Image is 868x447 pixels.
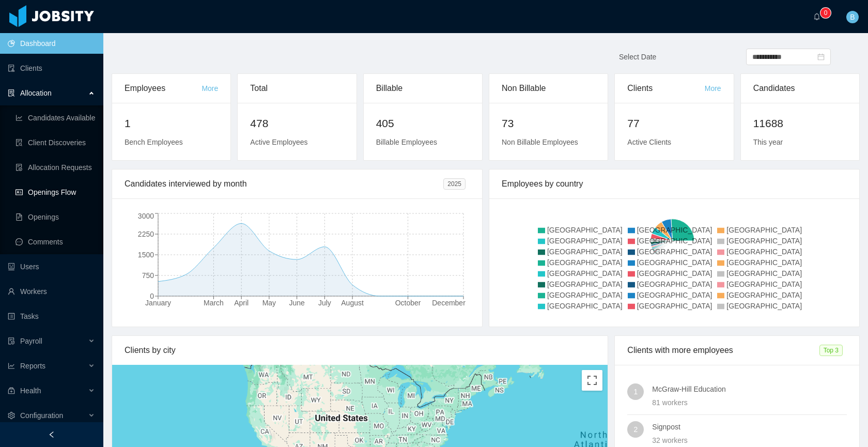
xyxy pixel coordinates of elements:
[142,271,154,280] tspan: 750
[633,383,638,400] span: 1
[547,269,623,278] span: [GEOGRAPHIC_DATA]
[376,138,437,146] span: Billable Employees
[547,291,623,299] span: [GEOGRAPHIC_DATA]
[8,89,15,97] i: icon: solution
[652,421,847,433] h4: Signpost
[502,74,595,103] div: Non Billable
[8,58,95,79] a: icon: auditClients
[376,74,470,103] div: Billable
[627,336,819,365] div: Clients with more employees
[20,411,63,420] span: Configuration
[726,237,802,245] span: [GEOGRAPHIC_DATA]
[547,302,623,310] span: [GEOGRAPHIC_DATA]
[20,387,41,395] span: Health
[20,362,45,370] span: Reports
[150,292,154,300] tspan: 0
[16,157,95,178] a: icon: file-doneAllocation Requests
[125,74,202,103] div: Employees
[502,169,847,198] div: Employees by country
[250,115,344,132] h2: 478
[652,383,847,395] h4: McGraw-Hill Education
[125,138,183,146] span: Bench Employees
[726,280,802,288] span: [GEOGRAPHIC_DATA]
[582,370,602,391] button: Toggle fullscreen view
[8,306,95,327] a: icon: profileTasks
[619,53,656,61] span: Select Date
[705,84,721,93] a: More
[8,33,95,54] a: icon: pie-chartDashboard
[819,345,843,356] span: Top 3
[637,237,712,245] span: [GEOGRAPHIC_DATA]
[547,226,623,234] span: [GEOGRAPHIC_DATA]
[726,248,802,256] span: [GEOGRAPHIC_DATA]
[8,337,15,345] i: icon: file-protect
[820,8,831,18] sup: 0
[125,169,443,198] div: Candidates interviewed by month
[16,182,95,203] a: icon: idcardOpenings Flow
[16,132,95,153] a: icon: file-searchClient Discoveries
[547,280,623,288] span: [GEOGRAPHIC_DATA]
[637,291,712,299] span: [GEOGRAPHIC_DATA]
[16,207,95,227] a: icon: file-textOpenings
[8,362,15,369] i: icon: line-chart
[637,226,712,234] span: [GEOGRAPHIC_DATA]
[125,115,218,132] h2: 1
[8,387,15,394] i: icon: medicine-box
[250,74,344,103] div: Total
[652,397,847,408] div: 81 workers
[16,107,95,128] a: icon: line-chartCandidates Available
[125,336,595,365] div: Clients by city
[547,237,623,245] span: [GEOGRAPHIC_DATA]
[547,258,623,267] span: [GEOGRAPHIC_DATA]
[726,269,802,278] span: [GEOGRAPHIC_DATA]
[8,412,15,419] i: icon: setting
[202,84,218,93] a: More
[16,232,95,252] a: icon: messageComments
[289,299,305,307] tspan: June
[753,138,783,146] span: This year
[637,258,712,267] span: [GEOGRAPHIC_DATA]
[817,53,825,60] i: icon: calendar
[250,138,307,146] span: Active Employees
[627,115,721,132] h2: 77
[502,138,578,146] span: Non Billable Employees
[726,291,802,299] span: [GEOGRAPHIC_DATA]
[627,74,704,103] div: Clients
[502,115,595,132] h2: 73
[850,11,855,23] span: B
[726,226,802,234] span: [GEOGRAPHIC_DATA]
[637,269,712,278] span: [GEOGRAPHIC_DATA]
[753,115,847,132] h2: 11688
[637,248,712,256] span: [GEOGRAPHIC_DATA]
[204,299,224,307] tspan: March
[627,138,671,146] span: Active Clients
[726,258,802,267] span: [GEOGRAPHIC_DATA]
[813,13,820,20] i: icon: bell
[443,178,466,190] span: 2025
[395,299,421,307] tspan: October
[633,421,638,438] span: 2
[753,74,847,103] div: Candidates
[341,299,364,307] tspan: August
[637,280,712,288] span: [GEOGRAPHIC_DATA]
[20,337,42,345] span: Payroll
[8,281,95,302] a: icon: userWorkers
[318,299,331,307] tspan: July
[652,435,847,446] div: 32 workers
[547,248,623,256] span: [GEOGRAPHIC_DATA]
[234,299,249,307] tspan: April
[138,230,154,238] tspan: 2250
[726,302,802,310] span: [GEOGRAPHIC_DATA]
[138,212,154,220] tspan: 3000
[8,256,95,277] a: icon: robotUsers
[20,89,52,97] span: Allocation
[432,299,466,307] tspan: December
[138,251,154,259] tspan: 1500
[145,299,171,307] tspan: January
[376,115,470,132] h2: 405
[637,302,712,310] span: [GEOGRAPHIC_DATA]
[262,299,276,307] tspan: May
